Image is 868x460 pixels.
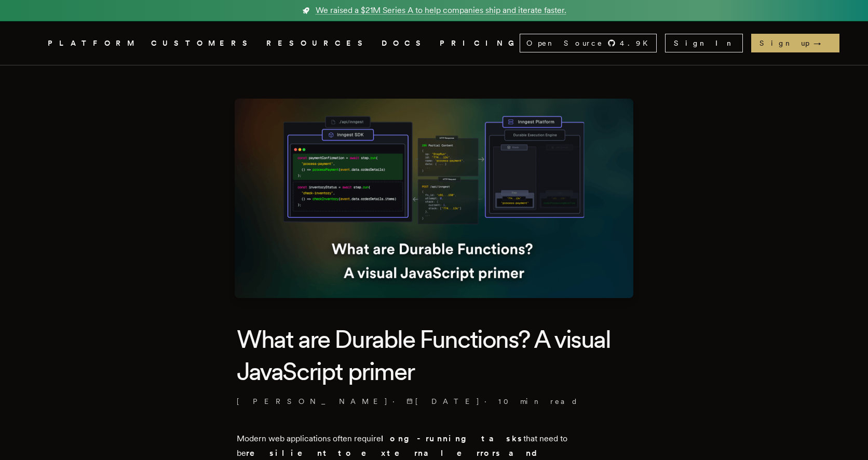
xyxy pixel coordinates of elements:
button: RESOURCES [266,37,369,50]
span: [DATE] [406,396,480,407]
a: DOCS [382,37,427,50]
nav: Global [19,21,849,65]
a: Sign up [751,34,839,52]
a: CUSTOMERS [151,37,254,50]
h1: What are Durable Functions? A visual JavaScript primer [237,323,631,388]
strong: long-running tasks [381,434,523,443]
img: Featured image for What are Durable Functions? A visual JavaScript primer blog post [235,99,633,298]
span: → [813,38,831,48]
span: We raised a $21M Series A to help companies ship and iterate faster. [316,4,566,17]
p: · · [237,396,631,407]
span: 4.9 K [620,38,654,48]
span: Open Source [526,38,603,48]
button: PLATFORM [48,37,139,50]
a: [PERSON_NAME] [237,396,388,407]
span: 10 min read [498,396,578,407]
a: Sign In [665,34,743,52]
a: PRICING [440,37,520,50]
